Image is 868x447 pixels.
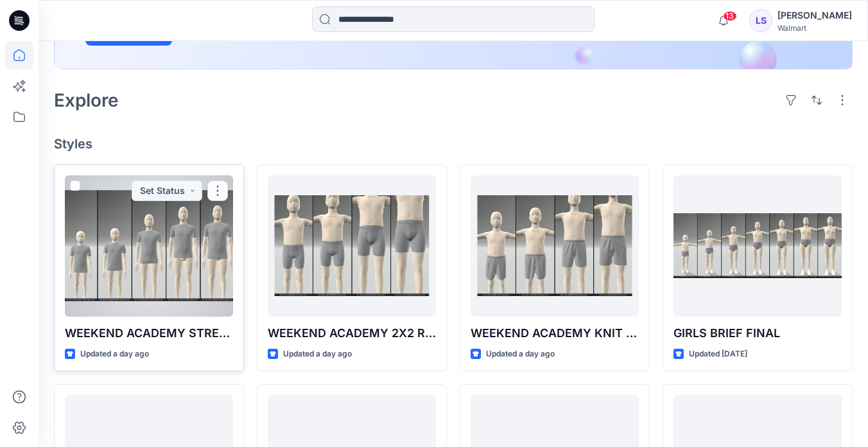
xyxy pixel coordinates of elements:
[777,23,852,33] div: Walmart
[471,175,639,317] a: WEEKEND ACADEMY KNIT BOXER
[749,9,772,32] div: LS
[689,347,747,361] p: Updated [DATE]
[80,347,149,361] p: Updated a day ago
[723,11,737,21] span: 13
[283,347,352,361] p: Updated a day ago
[268,324,436,342] p: WEEKEND ACADEMY 2X2 RIB BOXER BRIEF
[673,175,842,317] a: GIRLS BRIEF FINAL
[673,324,842,342] p: GIRLS BRIEF FINAL
[486,347,555,361] p: Updated a day ago
[471,324,639,342] p: WEEKEND ACADEMY KNIT BOXER
[777,8,852,23] div: [PERSON_NAME]
[54,90,119,110] h2: Explore
[54,136,853,152] h4: Styles
[65,324,233,342] p: WEEKEND ACADEMY STRETCH CREWNECK TEE
[268,175,436,317] a: WEEKEND ACADEMY 2X2 RIB BOXER BRIEF
[65,175,233,317] a: WEEKEND ACADEMY STRETCH CREWNECK TEE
